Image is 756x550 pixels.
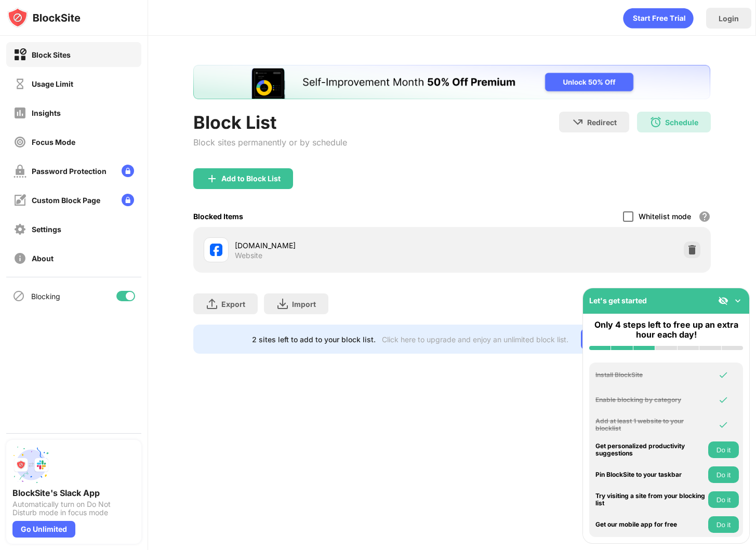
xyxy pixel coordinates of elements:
[32,79,73,88] div: Usage Limit
[581,329,652,350] div: Go Unlimited
[708,441,739,458] button: Do it
[595,492,706,507] div: Try visiting a site from your blocking list
[718,296,728,306] img: eye-not-visible.svg
[718,370,728,380] img: omni-check.svg
[193,65,710,99] iframe: Banner
[221,175,281,183] div: Add to Block List
[589,296,647,305] div: Let's get started
[14,165,26,178] img: password-protection-off.svg
[14,136,26,149] img: focus-off.svg
[14,194,26,207] img: customize-block-page-off.svg
[595,396,706,404] div: Enable blocking by category
[382,335,568,344] div: Click here to upgrade and enjoy an unlimited block list.
[122,165,134,177] img: lock-menu.svg
[252,335,376,344] div: 2 sites left to add to your block list.
[32,109,61,117] div: Insights
[12,446,50,484] img: push-slack.svg
[639,212,691,221] div: Whitelist mode
[595,418,706,433] div: Add at least 1 website to your blocklist
[31,292,60,301] div: Blocking
[235,240,452,251] div: [DOMAIN_NAME]
[595,442,706,458] div: Get personalized productivity suggestions
[292,300,316,308] div: Import
[14,48,26,61] img: block-on.svg
[32,138,75,146] div: Focus Mode
[733,296,743,306] img: omni-setup-toggle.svg
[193,212,243,221] div: Blocked Items
[122,194,134,206] img: lock-menu.svg
[12,290,25,302] img: blocking-icon.svg
[32,254,54,263] div: About
[623,8,694,29] div: animation
[193,112,347,133] div: Block List
[32,196,100,205] div: Custom Block Page
[718,420,728,430] img: omni-check.svg
[708,516,739,533] button: Do it
[221,300,245,308] div: Export
[589,320,743,340] div: Only 4 steps left to free up an extra hour each day!
[718,395,728,405] img: omni-check.svg
[595,521,706,528] div: Get our mobile app for free
[708,466,739,483] button: Do it
[12,500,135,517] div: Automatically turn on Do Not Disturb mode in focus mode
[708,491,739,508] button: Do it
[12,521,75,538] div: Go Unlimited
[14,223,26,236] img: settings-off.svg
[12,488,135,498] div: BlockSite's Slack App
[235,251,262,260] div: Website
[32,167,107,176] div: Password Protection
[14,77,26,90] img: time-usage-off.svg
[32,50,71,59] div: Block Sites
[7,7,81,28] img: logo-blocksite.svg
[595,471,706,478] div: Pin BlockSite to your taskbar
[32,225,61,234] div: Settings
[14,252,26,265] img: about-off.svg
[595,371,706,379] div: Install BlockSite
[193,137,347,147] div: Block sites permanently or by schedule
[542,10,746,131] iframe: Sign in with Google Dialog
[14,106,26,119] img: insights-off.svg
[210,244,222,256] img: favicons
